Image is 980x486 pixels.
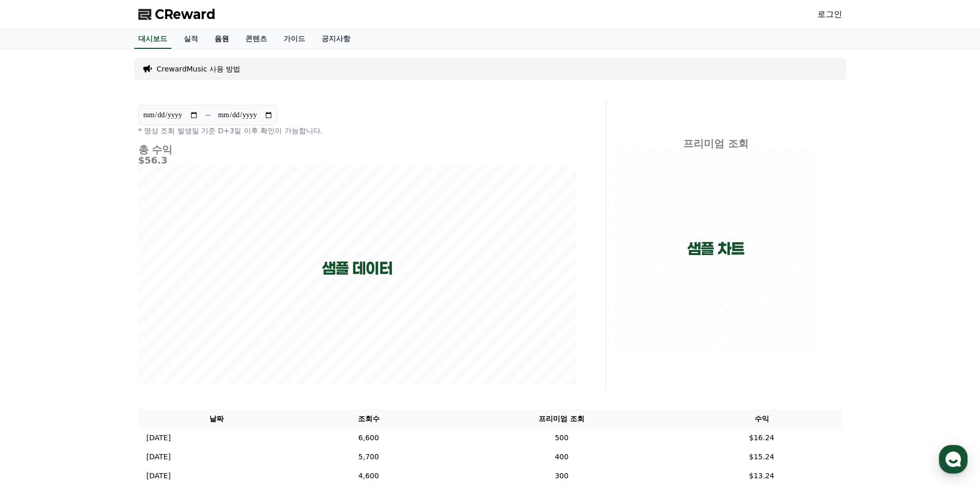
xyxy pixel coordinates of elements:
a: 설정 [133,326,198,352]
td: 500 [442,428,681,447]
td: $16.24 [682,428,842,447]
a: CReward [138,6,216,23]
th: 수익 [682,409,842,428]
a: 실적 [175,29,206,49]
a: 음원 [206,29,237,49]
th: 조회수 [295,409,442,428]
a: 로그인 [817,8,842,21]
span: CReward [155,6,216,23]
a: 콘텐츠 [237,29,275,49]
th: 프리미엄 조회 [442,409,681,428]
span: 대화 [94,342,106,350]
a: 대화 [68,326,133,352]
h5: $56.3 [138,155,577,166]
p: [DATE] [147,433,171,443]
td: 300 [442,466,681,485]
a: 홈 [3,326,68,352]
p: [DATE] [147,452,171,462]
span: 홈 [32,341,39,350]
span: 설정 [159,341,171,350]
a: CrewardMusic 사용 방법 [157,64,241,74]
a: 가이드 [275,29,313,49]
p: * 영상 조회 발생일 기준 D+3일 이후 확인이 가능합니다. [138,125,577,136]
h4: 프리미엄 조회 [614,138,817,149]
td: 5,700 [295,447,442,466]
h4: 총 수익 [138,144,577,155]
p: [DATE] [147,471,171,481]
td: 4,600 [295,466,442,485]
p: ~ [205,109,211,121]
td: $13.24 [682,466,842,485]
td: 400 [442,447,681,466]
td: $15.24 [682,447,842,466]
th: 날짜 [138,409,296,428]
a: 공지사항 [313,29,359,49]
p: 샘플 차트 [687,240,744,258]
a: 대시보드 [134,29,171,49]
td: 6,600 [295,428,442,447]
p: 샘플 데이터 [322,259,393,278]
